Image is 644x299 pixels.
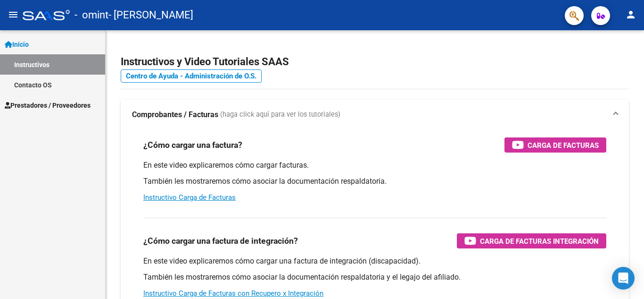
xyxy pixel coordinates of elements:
h2: Instructivos y Video Tutoriales SAAS [121,53,629,71]
button: Carga de Facturas [504,137,606,153]
mat-icon: menu [8,9,19,20]
h3: ¿Cómo cargar una factura de integración? [143,234,298,248]
strong: Comprobantes / Facturas [132,110,218,120]
div: Open Intercom Messenger [612,267,635,290]
button: Carga de Facturas Integración [457,233,606,248]
p: También les mostraremos cómo asociar la documentación respaldatoria y el legajo del afiliado. [143,272,606,282]
a: Instructivo Carga de Facturas [143,193,236,202]
span: Carga de Facturas [528,139,599,151]
p: En este video explicaremos cómo cargar una factura de integración (discapacidad). [143,256,606,266]
h3: ¿Cómo cargar una factura? [143,138,242,152]
span: Inicio [5,39,29,50]
span: - [PERSON_NAME] [108,5,193,26]
a: Instructivo Carga de Facturas con Recupero x Integración [143,289,323,298]
span: (haga click aquí para ver los tutoriales) [220,110,340,120]
mat-icon: person [625,9,636,20]
span: - omint [74,5,108,26]
span: Prestadores / Proveedores [5,100,91,111]
span: Carga de Facturas Integración [480,235,599,247]
mat-expansion-panel-header: Comprobantes / Facturas (haga click aquí para ver los tutoriales) [121,100,629,130]
p: También les mostraremos cómo asociar la documentación respaldatoria. [143,176,606,187]
p: En este video explicaremos cómo cargar facturas. [143,160,606,171]
a: Centro de Ayuda - Administración de O.S. [121,69,262,83]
